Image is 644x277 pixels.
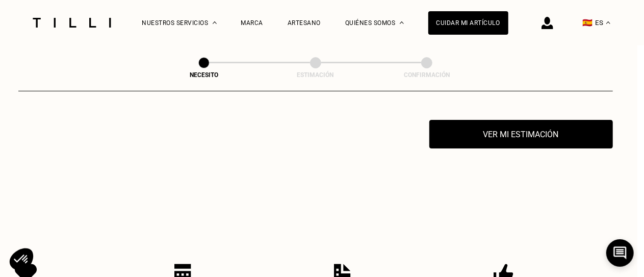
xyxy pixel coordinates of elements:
div: Estimación [265,71,367,79]
span: 🇪🇸 [583,18,593,28]
div: Confirmación [376,71,478,79]
div: Necesito [153,71,255,79]
img: Menú desplegable sobre [400,21,404,24]
button: Ver mi estimación [429,120,613,148]
img: menu déroulant [606,21,610,24]
a: Cuidar mi artículo [428,11,508,35]
img: Menú desplegable [213,21,217,24]
a: Artesano [288,19,321,27]
img: Servicio de sastrería Tilli logo [29,18,115,28]
a: Marca [241,19,264,27]
img: Icono de inicio de sesión [542,17,553,29]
